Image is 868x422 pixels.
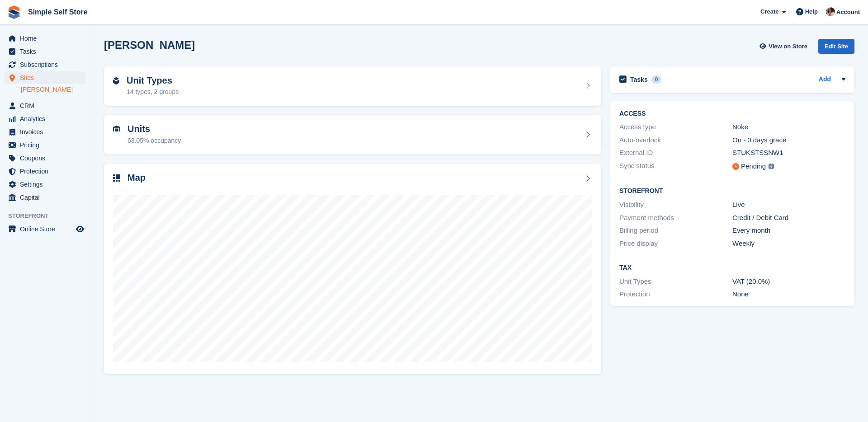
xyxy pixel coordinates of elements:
span: Help [805,7,818,16]
a: View on Store [758,39,811,54]
a: menu [5,126,85,138]
span: View on Store [769,42,807,51]
span: Coupons [20,152,74,164]
a: [PERSON_NAME] [21,85,85,94]
div: On - 0 days grace [732,135,845,145]
img: Scott McCutcheon [826,7,835,16]
span: Analytics [20,113,74,125]
div: Protection [619,289,732,300]
a: menu [5,191,85,204]
span: Settings [20,178,74,191]
a: Edit Site [818,39,854,57]
a: Add [819,75,831,85]
h2: [PERSON_NAME] [104,39,195,51]
a: Units 63.05% occupancy [104,115,601,155]
h2: Storefront [619,188,845,195]
span: Invoices [20,126,74,138]
div: Nokē [732,122,845,132]
h2: ACCESS [619,110,845,117]
a: Unit Types 14 types, 2 groups [104,66,601,106]
img: stora-icon-8386f47178a22dfd0bd8f6a31ec36ba5ce8667c1dd55bd0f319d3a0aa187defe.svg [7,5,21,19]
img: map-icn-33ee37083ee616e46c38cad1a60f524a97daa1e2b2c8c0bc3eb3415660979fc1.svg [113,174,120,182]
a: menu [5,99,85,112]
div: Live [732,200,845,210]
a: menu [5,58,85,71]
a: menu [5,32,85,45]
div: 0 [651,75,662,84]
div: Weekly [732,239,845,249]
img: icon-info-grey-7440780725fd019a000dd9b08b2336e03edf1995a4989e88bcd33f0948082b44.svg [769,164,774,169]
span: CRM [20,99,74,112]
span: Sites [20,71,74,84]
span: Pricing [20,139,74,151]
h2: Tasks [630,75,648,84]
div: Payment methods [619,213,732,223]
div: Price display [619,239,732,249]
h2: Map [127,173,146,183]
a: menu [5,45,85,58]
div: Unit Types [619,277,732,287]
a: Preview store [75,224,85,234]
div: Edit Site [818,39,854,54]
div: Visibility [619,200,732,210]
div: External ID [619,148,732,158]
a: menu [5,165,85,178]
span: Account [836,8,860,17]
h2: Units [127,124,181,134]
img: unit-type-icn-2b2737a686de81e16bb02015468b77c625bbabd49415b5ef34ead5e3b44a266d.svg [113,77,119,84]
img: unit-icn-7be61d7bf1b0ce9d3e12c5938cc71ed9869f7b940bace4675aadf7bd6d80202e.svg [113,126,120,132]
a: menu [5,152,85,164]
a: menu [5,178,85,191]
span: Subscriptions [20,58,74,71]
span: Storefront [8,211,90,220]
a: menu [5,139,85,151]
a: Map [104,164,601,375]
div: STUKSTSSNW1 [732,148,845,158]
span: Online Store [20,223,74,235]
a: menu [5,223,85,235]
span: Protection [20,165,74,178]
div: 63.05% occupancy [127,136,181,145]
div: Sync status [619,161,732,172]
div: Billing period [619,225,732,236]
div: Auto-overlock [619,135,732,145]
h2: Unit Types [127,75,179,86]
a: menu [5,71,85,84]
div: Credit / Debit Card [732,213,845,223]
div: Every month [732,225,845,236]
div: 14 types, 2 groups [127,87,179,97]
span: Capital [20,191,74,204]
div: None [732,289,845,300]
span: Tasks [20,45,74,58]
div: Pending [741,161,766,172]
a: menu [5,113,85,125]
a: Simple Self Store [24,5,91,19]
span: Home [20,32,74,45]
h2: Tax [619,264,845,272]
div: Access type [619,122,732,132]
span: Create [760,7,778,16]
div: VAT (20.0%) [732,277,845,287]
